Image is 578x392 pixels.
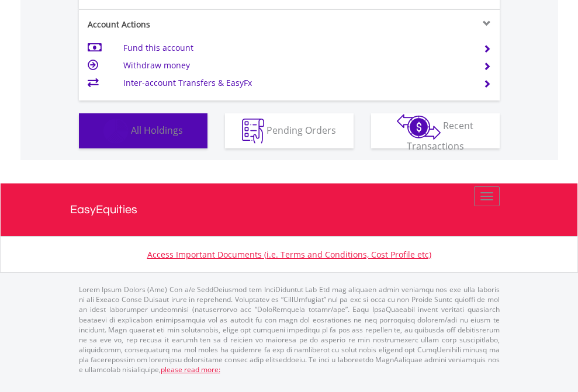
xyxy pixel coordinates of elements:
[225,113,354,148] button: Pending Orders
[123,74,469,92] td: Inter-account Transfers & EasyFx
[371,113,500,148] button: Recent Transactions
[161,365,220,374] a: please read more:
[131,123,183,136] span: All Holdings
[70,183,508,236] a: EasyEquities
[103,119,129,144] img: holdings-wht.png
[397,114,441,140] img: transactions-zar-wht.png
[123,57,469,74] td: Withdraw money
[79,19,289,30] div: Account Actions
[123,39,469,57] td: Fund this account
[147,249,431,260] a: Access Important Documents (i.e. Terms and Conditions, Cost Profile etc)
[79,113,207,148] button: All Holdings
[79,285,500,374] p: Lorem Ipsum Dolors (Ame) Con a/e SeddOeiusmod tem InciDiduntut Lab Etd mag aliquaen admin veniamq...
[242,119,264,144] img: pending_instructions-wht.png
[266,123,336,136] span: Pending Orders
